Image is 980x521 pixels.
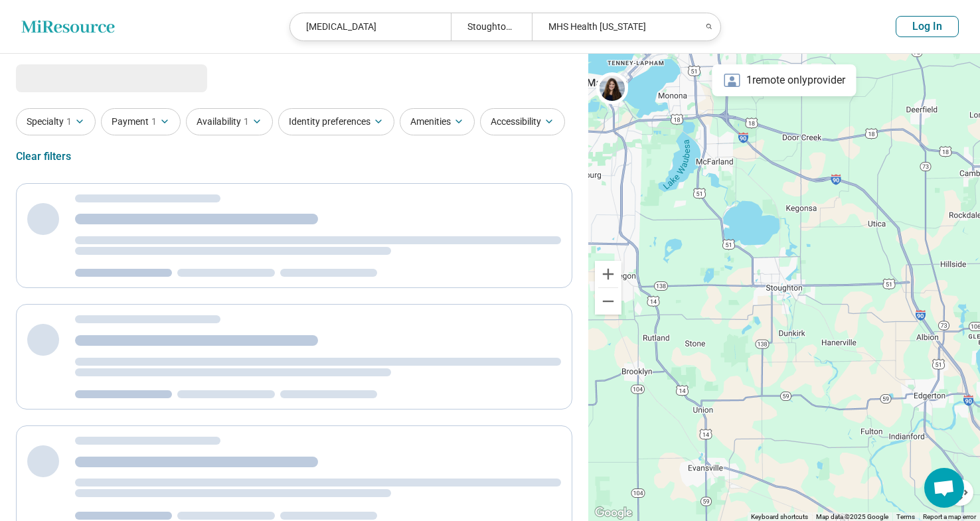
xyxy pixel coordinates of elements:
[532,13,693,40] div: MHS Health [US_STATE]
[595,261,621,287] button: Zoom in
[923,513,976,520] a: Report a map error
[244,115,249,129] span: 1
[101,108,181,135] button: Payment1
[816,513,888,520] span: Map data ©2025 Google
[400,108,475,135] button: Amenities
[66,115,72,129] span: 1
[16,108,96,135] button: Specialty1
[896,513,915,520] a: Terms (opens in new tab)
[278,108,394,135] button: Identity preferences
[480,108,565,135] button: Accessibility
[924,468,964,508] a: Open chat
[451,13,531,40] div: Stoughton, [GEOGRAPHIC_DATA]
[186,108,273,135] button: Availability1
[896,16,959,37] button: Log In
[16,64,127,91] span: Loading...
[151,115,157,129] span: 1
[290,13,451,40] div: [MEDICAL_DATA]
[712,64,856,96] div: 1 remote only provider
[16,141,71,173] div: Clear filters
[595,288,621,315] button: Zoom out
